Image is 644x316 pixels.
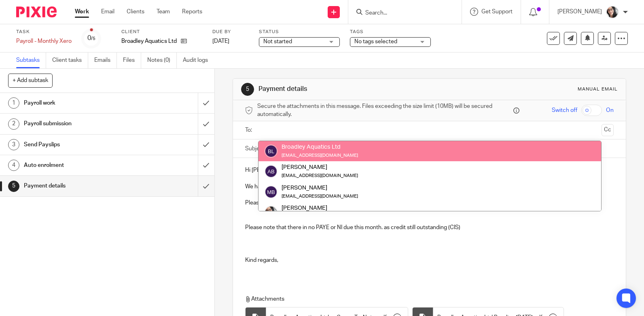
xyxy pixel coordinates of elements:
[52,53,88,68] a: Client tasks
[212,38,229,44] span: [DATE]
[245,223,614,232] p: Please note that there in no PAYE or NI due this month. as credit still outstanding (CIS)
[263,39,292,44] span: Not started
[121,29,202,35] label: Client
[16,29,72,35] label: Task
[354,39,397,44] span: No tags selected
[557,8,602,16] p: [PERSON_NAME]
[8,118,19,130] div: 2
[182,8,202,16] a: Reports
[94,53,117,68] a: Emails
[24,97,134,109] h1: Payroll work
[265,165,278,178] img: svg%3E
[602,124,614,136] button: Cc
[157,8,170,16] a: Team
[245,145,266,153] label: Subject:
[123,53,141,68] a: Files
[8,139,19,150] div: 3
[24,159,134,171] h1: Auto enrolment
[212,29,249,35] label: Due by
[245,295,605,303] p: Attachments
[16,6,57,17] img: Pixie
[265,145,278,158] img: svg%3E
[245,183,614,191] p: We have now successfully filed payroll.
[147,53,177,68] a: Notes (0)
[8,160,19,171] div: 4
[606,106,614,114] span: On
[364,10,437,17] input: Search
[121,37,177,45] p: Broadley Aquatics Ltd
[16,53,46,68] a: Subtasks
[245,126,254,134] label: To:
[245,256,614,264] p: Kind regards,
[87,34,95,43] div: 0
[8,181,19,192] div: 5
[257,102,511,119] span: Secure the attachments in this message. Files exceeding the size limit (10MB) will be secured aut...
[265,206,278,219] img: me%20(1).jpg
[183,53,214,68] a: Audit logs
[245,166,614,174] p: Hi [PERSON_NAME],
[75,8,89,16] a: Work
[259,29,340,35] label: Status
[350,29,431,35] label: Tags
[258,85,447,93] h1: Payment details
[282,163,358,171] div: [PERSON_NAME]
[24,139,134,151] h1: Send Payslips
[282,153,358,158] small: [EMAIL_ADDRESS][DOMAIN_NAME]
[245,199,614,207] p: Please find the payslips attached and Gross to Net Report.
[282,194,358,198] small: [EMAIL_ADDRESS][DOMAIN_NAME]
[282,173,358,178] small: [EMAIL_ADDRESS][DOMAIN_NAME]
[282,143,358,151] div: Broadley Aquatics Ltd
[241,83,254,96] div: 5
[552,106,577,114] span: Switch off
[16,37,72,45] div: Payroll - Monthly Xero
[24,118,134,130] h1: Payroll submission
[91,36,95,41] small: /5
[8,97,19,109] div: 1
[481,9,513,15] span: Get Support
[101,8,114,16] a: Email
[606,6,619,19] img: me%20(1).jpg
[282,204,394,212] div: [PERSON_NAME]
[127,8,144,16] a: Clients
[578,86,618,93] div: Manual email
[8,74,53,87] button: + Add subtask
[282,183,358,192] div: [PERSON_NAME]
[24,180,134,192] h1: Payment details
[265,185,278,198] img: svg%3E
